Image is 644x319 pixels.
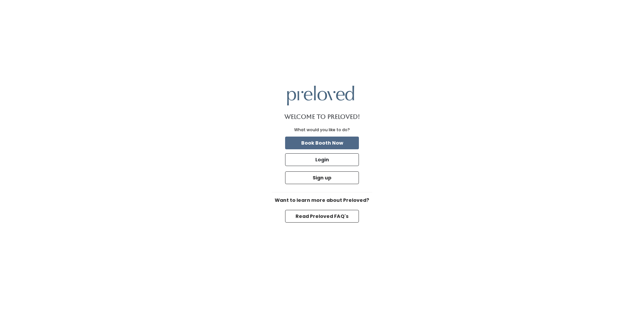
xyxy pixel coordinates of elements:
[272,198,372,203] h6: Want to learn more about Preloved?
[285,210,359,223] button: Read Preloved FAQ's
[294,127,350,133] div: What would you like to do?
[285,137,359,149] button: Book Booth Now
[284,170,360,185] a: Sign up
[285,171,359,184] button: Sign up
[284,113,360,120] h1: Welcome to Preloved!
[285,153,359,166] button: Login
[284,152,360,167] a: Login
[287,86,354,105] img: preloved logo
